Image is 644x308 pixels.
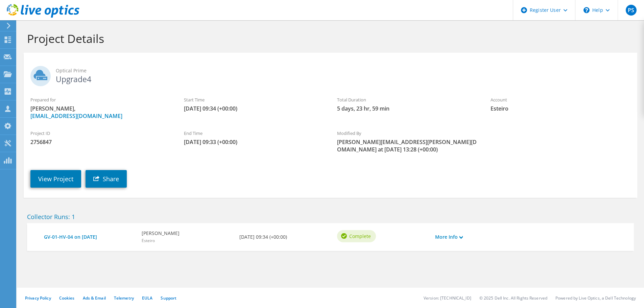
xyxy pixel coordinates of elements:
svg: \n [583,7,590,13]
span: [PERSON_NAME][EMAIL_ADDRESS][PERSON_NAME][DOMAIN_NAME] at [DATE] 13:28 (+00:00) [337,138,477,153]
span: Esteiro [142,238,155,243]
h2: Upgrade4 [30,66,630,83]
a: [EMAIL_ADDRESS][DOMAIN_NAME] [30,112,122,120]
span: Optical Prime [56,67,630,74]
span: Esteiro [491,105,630,112]
span: Complete [349,232,371,240]
span: [PERSON_NAME], [30,105,170,120]
label: Project ID [30,130,170,137]
li: Powered by Live Optics, a Dell Technology [555,295,636,301]
label: Total Duration [337,96,477,103]
a: EULA [142,295,152,301]
a: Telemetry [114,295,134,301]
li: Version: [TECHNICAL_ID] [424,295,471,301]
a: View Project [30,170,81,188]
b: [DATE] 09:34 (+00:00) [239,233,287,241]
span: [DATE] 09:33 (+00:00) [184,138,324,146]
span: [DATE] 09:34 (+00:00) [184,105,324,112]
span: 2756847 [30,138,170,146]
a: More Info [435,233,463,241]
span: PS [626,5,637,16]
label: Account [491,96,630,103]
h2: Collector Runs: 1 [27,213,634,220]
a: GV-01-HV-04 on [DATE] [44,233,135,241]
h1: Project Details [27,31,630,46]
label: Modified By [337,130,477,137]
a: Privacy Policy [25,295,51,301]
label: Start Time [184,96,324,103]
b: [PERSON_NAME] [142,230,180,237]
span: 5 days, 23 hr, 59 min [337,105,477,112]
li: © 2025 Dell Inc. All Rights Reserved [479,295,547,301]
a: Share [86,170,127,188]
a: Support [161,295,176,301]
label: End Time [184,130,324,137]
a: Ads & Email [83,295,106,301]
a: Cookies [59,295,75,301]
label: Prepared for [30,96,170,103]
